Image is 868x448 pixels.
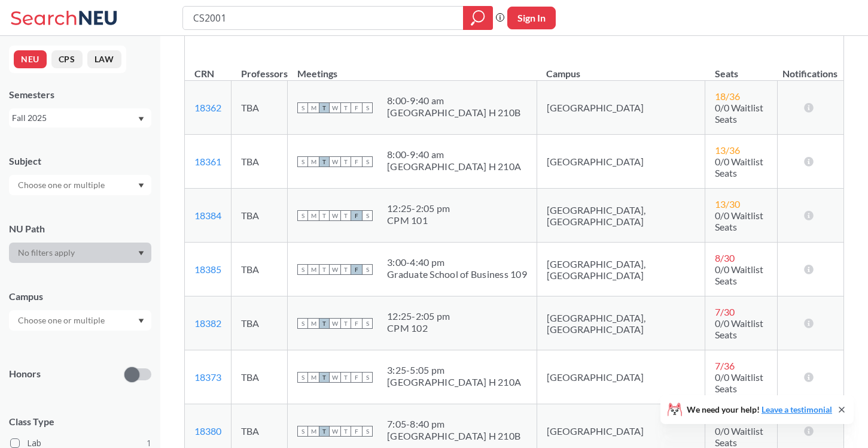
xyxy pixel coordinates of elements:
[362,264,373,275] span: S
[87,50,121,68] button: LAW
[232,189,288,243] td: TBA
[362,156,373,167] span: S
[387,310,450,322] div: 12:25 - 2:05 pm
[319,264,330,275] span: T
[308,156,319,167] span: M
[537,81,705,135] td: [GEOGRAPHIC_DATA]
[297,102,308,113] span: S
[362,102,373,113] span: S
[319,102,330,113] span: T
[715,90,740,102] span: 18 / 36
[387,430,520,442] div: [GEOGRAPHIC_DATA] H 210B
[288,55,537,81] th: Meetings
[387,322,450,334] div: CPM 102
[463,6,493,30] div: magnifying glass
[537,189,705,243] td: [GEOGRAPHIC_DATA], [GEOGRAPHIC_DATA]
[14,50,47,68] button: NEU
[330,102,340,113] span: W
[12,313,112,328] input: Choose one or multiple
[319,156,330,167] span: T
[715,306,735,317] span: 7 / 30
[9,367,41,381] p: Honors
[340,372,351,383] span: T
[9,415,151,428] span: Class Type
[387,214,450,226] div: CPM 101
[9,243,151,263] div: Dropdown arrow
[308,372,319,383] span: M
[340,264,351,275] span: T
[194,210,221,221] a: 18384
[340,156,351,167] span: T
[9,155,151,168] div: Subject
[715,317,763,340] span: 0/0 Waitlist Seats
[362,318,373,329] span: S
[387,149,521,161] div: 8:00 - 9:40 am
[330,210,340,221] span: W
[319,372,330,383] span: T
[687,405,832,414] span: We need your help!
[232,243,288,296] td: TBA
[308,318,319,329] span: M
[340,426,351,437] span: T
[232,350,288,404] td: TBA
[194,156,221,167] a: 18361
[297,156,308,167] span: S
[537,296,705,350] td: [GEOGRAPHIC_DATA], [GEOGRAPHIC_DATA]
[232,135,288,189] td: TBA
[387,376,521,388] div: [GEOGRAPHIC_DATA] H 210A
[340,318,351,329] span: T
[194,102,221,113] a: 18362
[330,264,340,275] span: W
[715,264,763,286] span: 0/0 Waitlist Seats
[387,161,521,172] div: [GEOGRAPHIC_DATA] H 210A
[297,318,308,329] span: S
[715,156,763,178] span: 0/0 Waitlist Seats
[351,102,362,113] span: F
[12,111,137,125] div: Fall 2025
[319,318,330,329] span: T
[705,55,778,81] th: Seats
[715,102,763,125] span: 0/0 Waitlist Seats
[194,264,221,275] a: 18385
[762,404,832,414] a: Leave a testimonial
[537,55,705,81] th: Campus
[138,117,144,122] svg: Dropdown arrow
[387,268,527,280] div: Graduate School of Business 109
[507,7,556,29] button: Sign In
[308,426,319,437] span: M
[715,425,763,448] span: 0/0 Waitlist Seats
[351,426,362,437] span: F
[297,264,308,275] span: S
[330,318,340,329] span: W
[194,371,221,383] a: 18373
[138,183,144,188] svg: Dropdown arrow
[9,222,151,235] div: NU Path
[351,318,362,329] span: F
[387,418,520,430] div: 7:05 - 8:40 pm
[471,10,485,26] svg: magnifying glass
[715,252,735,264] span: 8 / 30
[9,310,151,331] div: Dropdown arrow
[308,264,319,275] span: M
[387,95,520,107] div: 8:00 - 9:40 am
[12,178,112,192] input: Choose one or multiple
[319,426,330,437] span: T
[537,135,705,189] td: [GEOGRAPHIC_DATA]
[715,210,763,232] span: 0/0 Waitlist Seats
[715,198,740,210] span: 13 / 30
[715,360,735,371] span: 7 / 36
[297,372,308,383] span: S
[387,202,450,214] div: 12:25 - 2:05 pm
[232,55,288,81] th: Professors
[387,107,520,119] div: [GEOGRAPHIC_DATA] H 210B
[232,296,288,350] td: TBA
[9,290,151,303] div: Campus
[351,264,362,275] span: F
[297,210,308,221] span: S
[351,156,362,167] span: F
[194,317,221,329] a: 18382
[537,243,705,296] td: [GEOGRAPHIC_DATA], [GEOGRAPHIC_DATA]
[351,210,362,221] span: F
[9,175,151,195] div: Dropdown arrow
[362,210,373,221] span: S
